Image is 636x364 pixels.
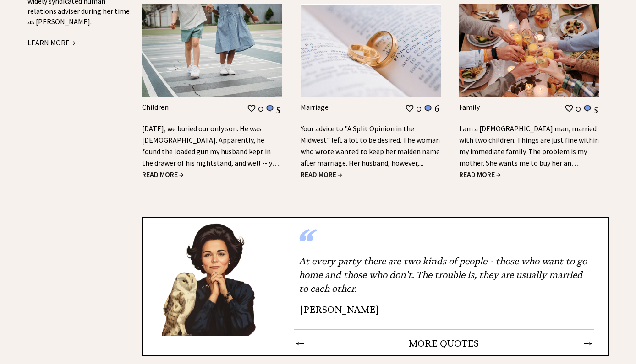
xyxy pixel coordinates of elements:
td: ← [295,337,305,349]
img: children.jpg [142,4,282,97]
img: Ann8%20v2%20lg.png [143,218,280,336]
a: Family [459,102,480,112]
img: message_round%201.png [423,104,433,112]
a: Children [142,102,169,112]
img: message_round%201.png [583,104,592,112]
a: READ MORE → [459,170,501,179]
div: At every party there are two kinds of people - those who want to go home and those who don't. The... [294,250,594,300]
td: 0 [575,102,581,114]
a: Marriage [301,102,329,112]
img: marriage.jpg [301,4,440,97]
center: MORE QUOTES [328,338,560,349]
img: heart_outline%201.png [565,104,574,112]
td: 5 [593,102,598,114]
a: READ MORE → [142,170,184,179]
div: - [PERSON_NAME] [294,305,594,315]
img: heart_outline%201.png [247,104,256,112]
a: Your advice to "A Split Opinion in the Midwest" left a lot to be desired. The woman who wrote wan... [301,124,440,167]
img: message_round%201.png [265,104,274,112]
img: family.jpg [459,4,599,97]
a: LEARN MORE → [27,38,76,47]
div: “ [294,241,594,250]
td: → [583,337,593,349]
a: I am a [DEMOGRAPHIC_DATA] man, married with two children. Things are just fine within my immediat... [459,124,599,179]
td: 0 [258,102,264,114]
td: 5 [276,102,281,114]
a: [DATE], we buried our only son. He was [DEMOGRAPHIC_DATA]. Apparently, he found the loaded gun my... [142,124,280,179]
td: 0 [416,102,422,114]
img: heart_outline%201.png [405,104,414,112]
td: 6 [434,102,440,114]
a: READ MORE → [301,170,342,179]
